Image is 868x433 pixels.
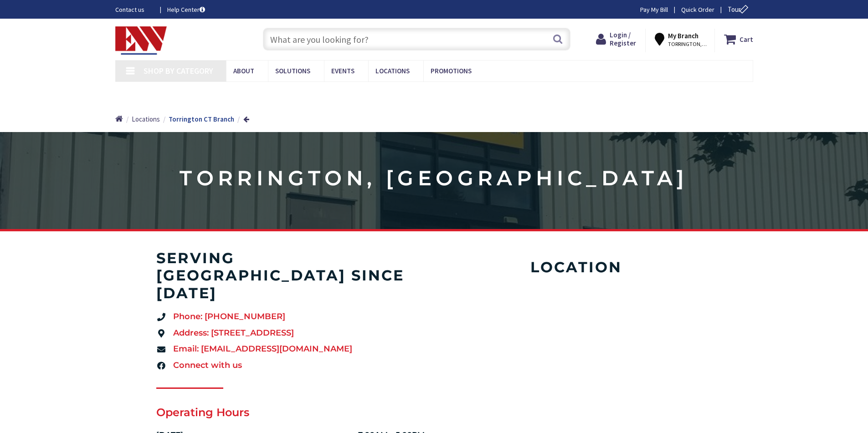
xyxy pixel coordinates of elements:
[452,259,701,276] h4: Location
[331,66,354,75] span: Events
[263,28,570,51] input: What are you looking for?
[132,114,160,124] a: Locations
[171,343,352,355] span: Email: [EMAIL_ADDRESS][DOMAIN_NAME]
[132,115,160,123] span: Locations
[233,66,254,75] span: About
[171,327,294,339] span: Address: [STREET_ADDRESS]
[156,343,425,355] a: Email: [EMAIL_ADDRESS][DOMAIN_NAME]
[610,31,636,47] span: Login / Register
[156,311,425,323] a: Phone: [PHONE_NUMBER]
[171,311,285,323] span: Phone: [PHONE_NUMBER]
[144,66,213,76] span: Shop By Category
[156,360,425,372] a: Connect with us
[375,66,410,75] span: Locations
[740,31,753,47] strong: Cart
[668,41,707,48] span: TORRINGTON, [GEOGRAPHIC_DATA]
[431,66,472,75] span: Promotions
[681,5,714,14] a: Quick Order
[171,360,242,372] span: Connect with us
[156,405,425,420] h2: Operating Hours
[655,31,706,47] div: My Branch TORRINGTON, [GEOGRAPHIC_DATA]
[156,327,425,339] a: Address: [STREET_ADDRESS]
[728,5,751,14] span: Tour
[169,115,234,123] strong: Torrington CT Branch
[668,31,699,40] strong: My Branch
[596,31,636,47] a: Login / Register
[115,5,153,14] a: Contact us
[167,5,205,14] a: Help Center
[724,31,753,47] a: Cart
[275,66,310,75] span: Solutions
[156,250,425,302] h4: serving [GEOGRAPHIC_DATA] since [DATE]
[115,26,167,55] img: Electrical Wholesalers, Inc.
[640,5,668,14] a: Pay My Bill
